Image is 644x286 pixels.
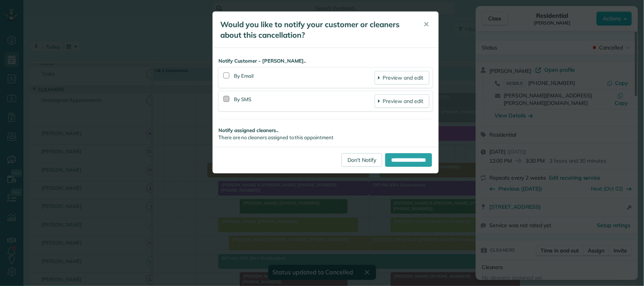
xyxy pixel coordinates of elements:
h5: Would you like to notify your customer or cleaners about this cancellation? [220,19,413,40]
strong: Notify Customer - [PERSON_NAME].. [218,57,433,65]
span: There are no cleaners assigned to this appointment [218,134,334,140]
span: ✕ [423,20,429,29]
div: By Email [234,71,375,85]
a: Preview and edit [375,71,429,85]
strong: Notify assigned cleaners.. [218,127,433,134]
div: By SMS [234,94,375,108]
a: Don't Notify [341,153,382,167]
a: Preview and edit [375,94,429,108]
